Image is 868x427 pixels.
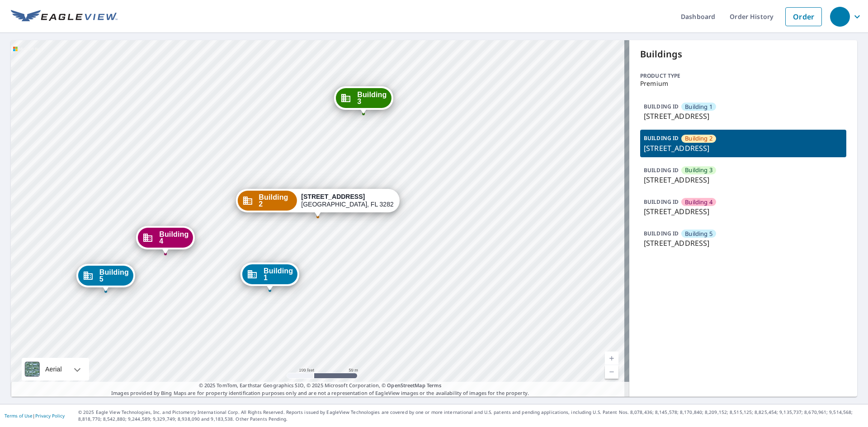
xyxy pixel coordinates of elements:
div: Aerial [22,358,89,380]
span: Building 1 [685,103,712,111]
p: BUILDING ID [644,103,679,110]
div: Dropped pin, building Building 1, Commercial property, 14001 Benvolio Circle Orlando, FL 32824 [241,263,299,291]
strong: [STREET_ADDRESS] [301,193,365,200]
span: Building 2 [259,194,292,207]
a: OpenStreetMap [387,382,425,389]
span: Building 1 [264,267,293,281]
span: Building 4 [159,231,189,244]
span: Building 4 [685,198,712,206]
a: Terms of Use [5,413,33,419]
a: Order [785,7,822,26]
span: Building 5 [99,269,129,282]
div: [GEOGRAPHIC_DATA], FL 32824 [301,193,393,208]
p: BUILDING ID [644,198,679,206]
p: [STREET_ADDRESS] [644,174,843,185]
span: Building 3 [685,166,712,174]
img: EV Logo [11,10,118,23]
span: © 2025 TomTom, Earthstar Geographics SIO, © 2025 Microsoft Corporation, © [199,382,442,389]
a: Privacy Policy [35,413,65,419]
div: Dropped pin, building Building 5, Commercial property, 14001 Benvolio Circle Orlando, FL 32824 [76,264,135,292]
div: Dropped pin, building Building 3, Commercial property, 14001 Benvolio Circle Orlando, FL 32824 [334,86,393,114]
p: | [5,413,65,418]
p: Images provided by Bing Maps are for property identification purposes only and are not a represen... [11,382,629,397]
div: Aerial [42,358,65,380]
p: BUILDING ID [644,166,679,174]
div: Dropped pin, building Building 4, Commercial property, 14001 Benvolio Circle Orlando, FL 32824 [136,226,195,254]
p: © 2025 Eagle View Technologies, Inc. and Pictometry International Corp. All Rights Reserved. Repo... [78,409,863,422]
a: Terms [427,382,442,389]
p: BUILDING ID [644,134,679,142]
p: [STREET_ADDRESS] [644,143,843,154]
p: [STREET_ADDRESS] [644,111,843,122]
div: Dropped pin, building Building 2, Commercial property, 14001 Benvolio Circle Orlando, FL 32824 [236,189,399,217]
p: [STREET_ADDRESS] [644,238,843,249]
span: Building 3 [357,91,387,105]
span: Building 5 [685,230,712,238]
p: Product type [640,72,846,80]
p: Premium [640,80,846,87]
a: Current Level 18, Zoom In [605,352,618,365]
p: [STREET_ADDRESS] [644,206,843,217]
span: Building 2 [685,134,712,143]
a: Current Level 18, Zoom Out [605,365,618,379]
p: Buildings [640,47,846,61]
p: BUILDING ID [644,230,679,237]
